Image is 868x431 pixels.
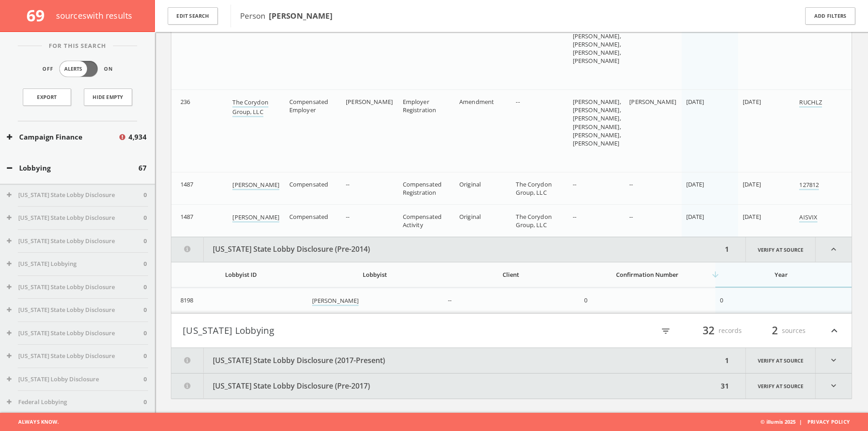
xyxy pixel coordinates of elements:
span: 0 [144,283,147,292]
a: Verify at source [745,348,816,373]
span: 32 [699,322,719,338]
div: Lobbyist ID [180,270,302,279]
div: sources [751,323,806,338]
span: 1487 [180,213,194,221]
span: 0 [144,237,147,246]
button: [US_STATE] State Lobby Disclosure (Pre-2014) [171,237,722,262]
b: [PERSON_NAME] [269,10,333,21]
button: [US_STATE] State Lobby Disclosure [7,191,144,200]
span: -- [346,180,349,188]
span: [PERSON_NAME], [PERSON_NAME], [PERSON_NAME], [PERSON_NAME], [PERSON_NAME], [PERSON_NAME], [PERSON... [573,7,621,65]
span: 4,934 [128,132,147,142]
span: [DATE] [686,180,704,188]
a: RUCHLZ [799,98,822,108]
a: [PERSON_NAME] [232,213,279,223]
i: expand_more [816,348,852,373]
span: | [796,418,806,425]
span: [PERSON_NAME], [PERSON_NAME], [PERSON_NAME], [PERSON_NAME], [PERSON_NAME], [PERSON_NAME] [573,98,621,147]
span: 0 [584,296,587,304]
div: Year [720,270,842,279]
button: [US_STATE] State Lobby Disclosure (2017-Present) [171,348,722,373]
div: Confirmation Number [584,270,710,279]
span: © illumis 2025 [760,413,861,431]
span: 0 [144,398,147,407]
span: Compensated [289,180,328,188]
span: 0 [144,213,147,223]
div: 1 [722,237,732,262]
span: 0 [144,375,147,384]
span: 0 [144,260,147,269]
a: AISVIX [799,213,817,223]
i: expand_less [828,323,840,338]
i: expand_more [816,374,852,399]
span: [DATE] [743,213,761,221]
span: 0 [144,352,147,361]
button: Add Filters [805,7,855,25]
a: 127812 [799,181,819,190]
button: [US_STATE] State Lobby Disclosure [7,306,144,315]
span: -- [629,180,633,188]
span: -- [516,98,519,106]
a: The Corydon Group, LLC [232,98,268,117]
span: [PERSON_NAME] [346,98,393,106]
button: [US_STATE] State Lobby Disclosure [7,237,144,246]
span: Original [459,180,481,188]
i: filter_list [661,326,671,336]
a: [PERSON_NAME] [232,181,279,190]
button: Hide Empty [84,88,132,106]
span: -- [573,213,576,221]
button: Campaign Finance [7,132,118,142]
span: [DATE] [686,213,704,221]
span: 2 [768,322,782,338]
a: Privacy Policy [807,418,850,425]
span: Compensated Registration [403,180,442,197]
span: Compensated [289,213,328,221]
a: Verify at source [745,237,816,262]
span: -- [346,213,349,221]
button: [US_STATE] State Lobby Disclosure [7,283,144,292]
button: Lobbying [7,163,139,173]
span: 0 [144,306,147,315]
div: 1 [722,348,732,373]
span: Person [240,10,333,21]
span: 0 [144,329,147,338]
div: records [687,323,742,338]
span: [DATE] [743,98,761,106]
button: [US_STATE] Lobby Disclosure [7,375,144,384]
span: For This Search [42,42,113,51]
div: Client [448,270,574,279]
div: grid [171,288,852,313]
span: [DATE] [686,98,704,106]
span: [PERSON_NAME] [629,98,676,106]
button: [US_STATE] State Lobby Disclosure [7,352,144,361]
div: Lobbyist [312,270,438,279]
span: -- [448,296,452,304]
button: Edit Search [168,7,218,25]
span: Original [459,213,481,221]
span: Off [42,65,53,73]
span: 67 [139,163,147,173]
a: [PERSON_NAME] [312,296,359,306]
button: [US_STATE] Lobbying [183,323,512,338]
span: Amendment [459,98,494,106]
button: Federal Lobbying [7,398,144,407]
span: [DATE] [743,180,761,188]
i: arrow_downward [711,270,720,279]
span: The Corydon Group, LLC [516,180,551,197]
button: [US_STATE] State Lobby Disclosure [7,329,144,338]
span: 69 [26,5,52,26]
span: -- [629,213,633,221]
span: 0 [144,191,147,200]
div: 31 [718,374,732,399]
span: 1487 [180,180,194,188]
button: [US_STATE] State Lobby Disclosure (Pre-2017) [171,374,718,399]
button: [US_STATE] State Lobby Disclosure [7,213,144,223]
span: 236 [180,98,190,106]
span: Always Know. [7,413,59,431]
span: 8198 [180,296,194,304]
span: Compensated Activity [403,213,442,229]
button: [US_STATE] Lobbying [7,260,144,269]
span: Employer Registration [403,98,437,114]
span: The Corydon Group, LLC [516,213,551,229]
i: expand_less [816,237,852,262]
